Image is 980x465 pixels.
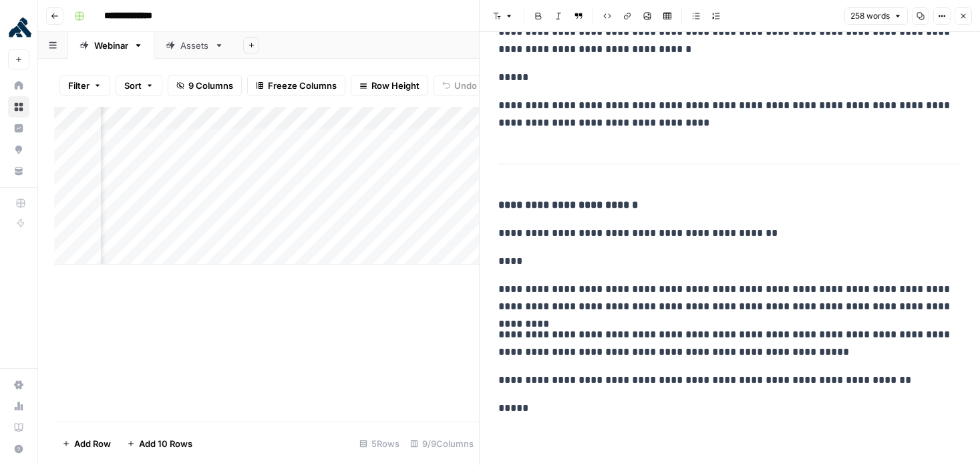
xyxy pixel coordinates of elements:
[8,160,29,182] a: Your Data
[94,39,128,52] div: Webinar
[74,437,111,450] span: Add Row
[8,75,29,96] a: Home
[351,75,428,96] button: Row Height
[844,7,908,25] button: 258 words
[68,32,154,59] a: Webinar
[8,396,29,417] a: Usage
[124,79,142,92] span: Sort
[168,75,242,96] button: 9 Columns
[8,374,29,396] a: Settings
[68,79,90,92] span: Filter
[371,79,420,92] span: Row Height
[188,79,233,92] span: 9 Columns
[268,79,337,92] span: Freeze Columns
[247,75,345,96] button: Freeze Columns
[8,438,29,460] button: Help + Support
[54,433,119,454] button: Add Row
[59,75,110,96] button: Filter
[180,39,209,52] div: Assets
[8,96,29,118] a: Browse
[850,10,890,22] span: 258 words
[119,433,200,454] button: Add 10 Rows
[454,79,477,92] span: Undo
[8,118,29,139] a: Insights
[434,75,486,96] button: Undo
[8,417,29,438] a: Learning Hub
[139,437,192,450] span: Add 10 Rows
[8,15,32,39] img: Kong Logo
[405,433,479,454] div: 9/9 Columns
[354,433,405,454] div: 5 Rows
[8,139,29,160] a: Opportunities
[154,32,235,59] a: Assets
[116,75,162,96] button: Sort
[8,11,29,44] button: Workspace: Kong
